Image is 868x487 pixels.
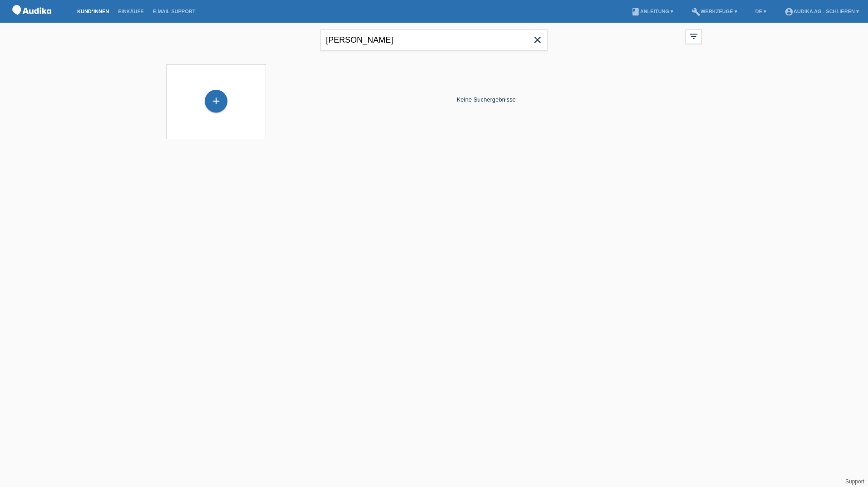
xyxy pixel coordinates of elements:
[321,29,547,51] input: Suche...
[113,9,148,14] a: Einkäufe
[631,7,640,16] i: book
[9,18,54,24] a: POS — MF Group
[780,9,863,14] a: account_circleAudika AG - Schlieren ▾
[73,9,113,14] a: Kund*innen
[687,9,742,14] a: buildWerkzeuge ▾
[784,7,794,16] i: account_circle
[532,34,543,45] i: close
[271,60,702,139] div: Keine Suchergebnisse
[689,31,699,41] i: filter_list
[148,9,200,14] a: E-Mail Support
[751,9,771,14] a: DE ▾
[626,9,678,14] a: bookAnleitung ▾
[205,93,227,109] div: Kund*in hinzufügen
[845,478,864,485] a: Support
[691,7,700,16] i: build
